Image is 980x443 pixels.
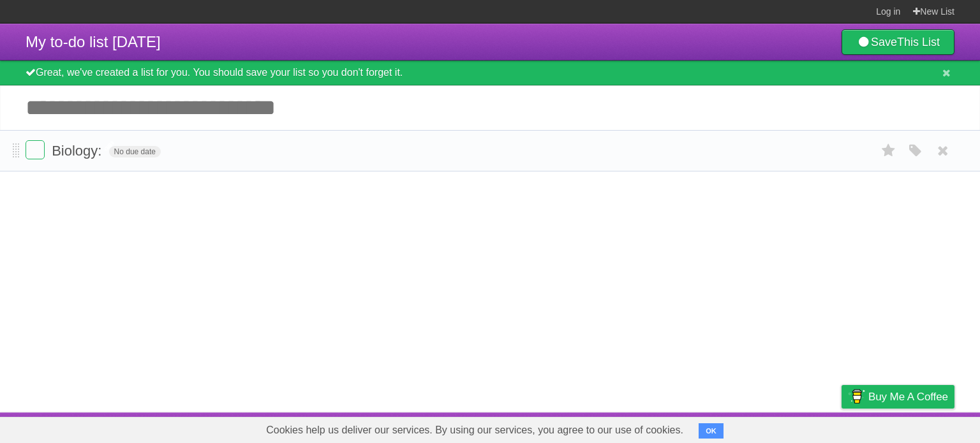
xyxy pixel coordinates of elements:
button: OK [699,423,724,439]
a: Privacy [825,416,858,440]
a: SaveThis List [842,29,954,55]
a: Terms [782,416,810,440]
a: Buy me a coffee [842,385,954,409]
span: No due date [109,146,161,157]
span: Biology: [52,143,105,159]
span: My to-do list [DATE] [26,33,161,50]
b: This List [897,36,940,48]
label: Star task [877,140,901,161]
a: About [672,416,699,440]
a: Developers [714,416,766,440]
img: Buy me a coffee [848,386,865,407]
span: Buy me a coffee [868,386,948,408]
a: Suggest a feature [874,416,954,440]
span: Cookies help us deliver our services. By using our services, you agree to our use of cookies. [253,418,696,443]
label: Done [26,140,45,159]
